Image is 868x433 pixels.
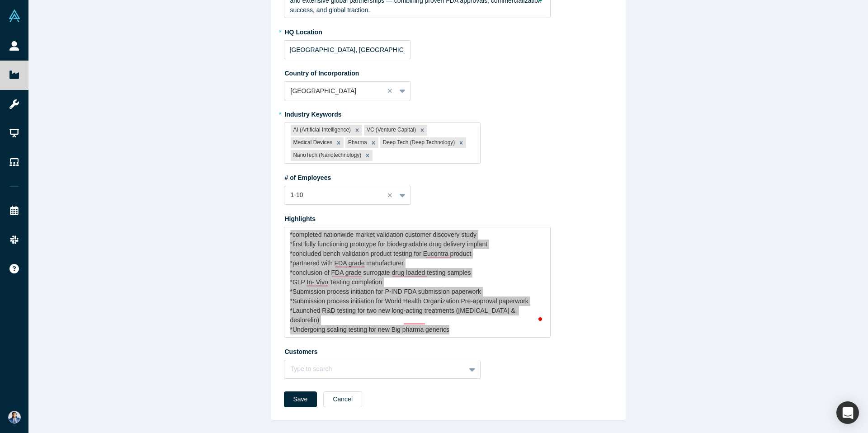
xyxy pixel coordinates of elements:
[352,125,362,136] div: Remove AI (Artificial Intelligence)
[284,227,551,338] div: rdw-wrapper
[290,278,382,286] span: *GLP In- Vivo Testing completion
[380,137,457,148] div: Deep Tech (Deep Technology)
[363,150,373,161] div: Remove NanoTech (Nanotechnology)
[290,230,545,334] div: To enrich screen reader interactions, please activate Accessibility in Grammarly extension settings
[284,211,613,224] label: Highlights
[284,40,411,59] input: Enter a location
[284,344,613,357] label: Customers
[290,326,450,333] span: *Undergoing scaling testing for new Big pharma generics
[284,107,613,119] label: Industry Keywords
[323,391,362,407] button: Cancel
[364,125,417,136] div: VC (Venture Capital)
[368,137,378,148] div: Remove Pharma
[290,250,472,257] span: *concluded bench validation product testing for Eucontra product
[284,391,317,407] button: Save
[334,137,344,148] div: Remove Medical Devices
[345,137,368,148] div: Pharma
[290,240,488,248] span: *first fully functioning prototype for biodegradable drug delivery implant
[291,125,353,136] div: AI (Artificial Intelligence)
[291,150,363,161] div: NanoTech (Nanotechnology)
[8,9,21,22] img: Alchemist Vault Logo
[8,411,21,424] img: Idicula Mathew's Account
[290,307,517,324] span: *Launched R&D testing for two new long-acting treatments ([MEDICAL_DATA] & deslorelin)
[456,137,466,148] div: Remove Deep Tech (Deep Technology)
[290,288,481,295] span: *Submission process initiation for P-IND FDA submission paperwork
[284,66,613,78] label: Country of Incorporation
[290,297,528,305] span: *Submission process initiation for World Health Organization Pre-approval paperwork
[290,269,471,276] span: *conclusion of FDA grade surrogate drug loaded testing samples
[290,231,476,238] span: *completed nationwide market validation customer discovery study
[290,259,404,267] span: *partnered with FDA grade manufacturer
[417,125,427,136] div: Remove VC (Venture Capital)
[284,24,613,37] label: HQ Location
[291,137,334,148] div: Medical Devices
[284,170,613,183] label: # of Employees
